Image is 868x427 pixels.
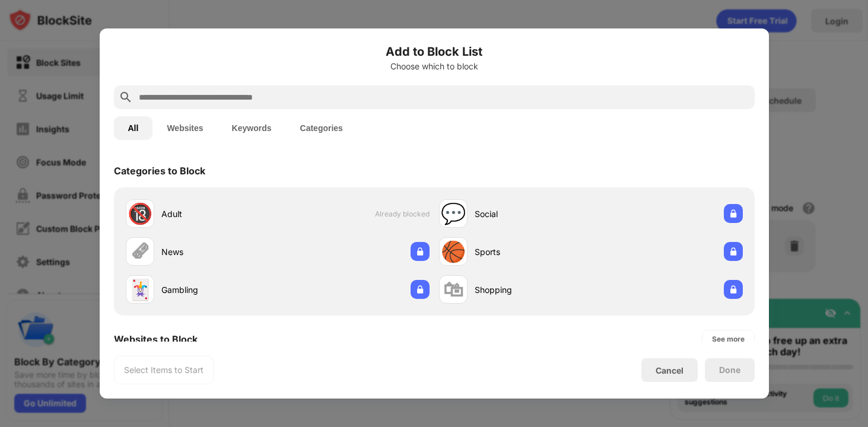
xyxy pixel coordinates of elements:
[443,278,463,302] div: 🛍
[719,365,740,375] div: Done
[218,116,286,140] button: Keywords
[114,165,205,177] div: Categories to Block
[114,333,198,345] div: Websites to Block
[475,208,591,220] div: Social
[712,333,745,345] div: See more
[441,202,466,226] div: 💬
[114,116,153,140] button: All
[124,364,204,376] div: Select Items to Start
[114,62,755,71] div: Choose which to block
[441,240,466,264] div: 🏀
[161,208,278,220] div: Adult
[128,278,152,302] div: 🃏
[128,202,152,226] div: 🔞
[152,116,217,140] button: Websites
[656,365,683,375] div: Cancel
[475,283,591,296] div: Shopping
[119,90,133,104] img: search.svg
[161,246,278,258] div: News
[475,246,591,258] div: Sports
[130,240,150,264] div: 🗞
[286,116,357,140] button: Categories
[375,209,430,218] span: Already blocked
[114,43,755,60] h6: Add to Block List
[161,283,278,296] div: Gambling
